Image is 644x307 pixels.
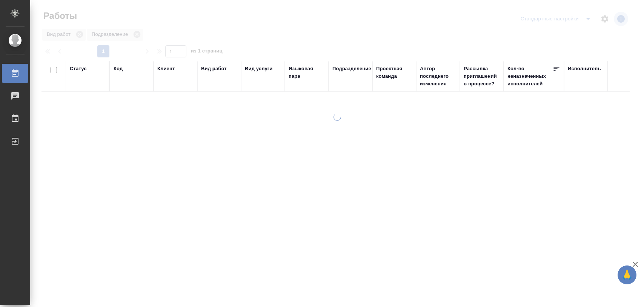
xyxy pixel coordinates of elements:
div: Исполнитель [568,65,601,73]
div: Клиент [157,65,175,73]
button: 🙏 [618,265,636,284]
div: Рассылка приглашений в процессе? [464,65,500,88]
span: 🙏 [621,267,633,283]
div: Вид работ [201,65,227,73]
div: Автор последнего изменения [420,65,456,88]
div: Подразделение [332,65,371,73]
div: Статус [70,65,87,73]
div: Вид услуги [245,65,273,73]
div: Проектная команда [376,65,412,80]
div: Языковая пара [289,65,325,80]
div: Код [114,65,123,73]
div: Кол-во неназначенных исполнителей [507,65,553,88]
